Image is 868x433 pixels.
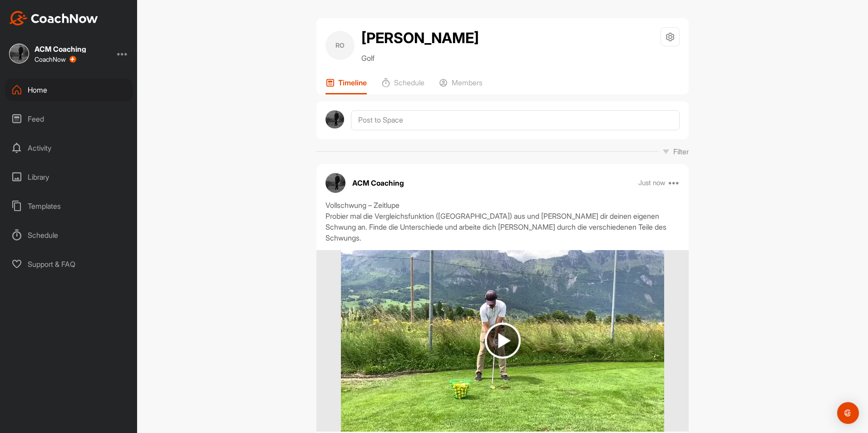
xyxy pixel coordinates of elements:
p: Schedule [394,78,424,87]
p: Filter [673,146,689,157]
img: CoachNow [9,11,98,25]
div: Templates [5,195,133,217]
img: avatar [325,173,345,193]
div: Support & FAQ [5,253,133,276]
div: Activity [5,137,133,159]
div: CoachNow [35,56,76,63]
div: Vollschwung – Zeitlupe Probier mal die Vergleichsfunktion ([GEOGRAPHIC_DATA]) aus und [PERSON_NAM... [325,200,680,243]
div: Home [5,79,133,101]
p: Members [452,78,483,87]
img: media [341,250,664,432]
div: ACM Coaching [35,45,86,53]
div: Open Intercom Messenger [837,402,859,424]
div: Feed [5,108,133,130]
img: play [485,323,521,359]
p: Just now [638,178,666,187]
div: RO [325,31,355,60]
h2: [PERSON_NAME] [361,27,479,49]
p: Timeline [338,78,367,87]
img: square_150b808a336e922b65256fc0d4a00959.jpg [9,44,29,64]
div: Schedule [5,224,133,246]
p: Golf [361,53,479,64]
p: ACM Coaching [352,177,404,188]
div: Library [5,166,133,188]
img: avatar [325,110,344,129]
